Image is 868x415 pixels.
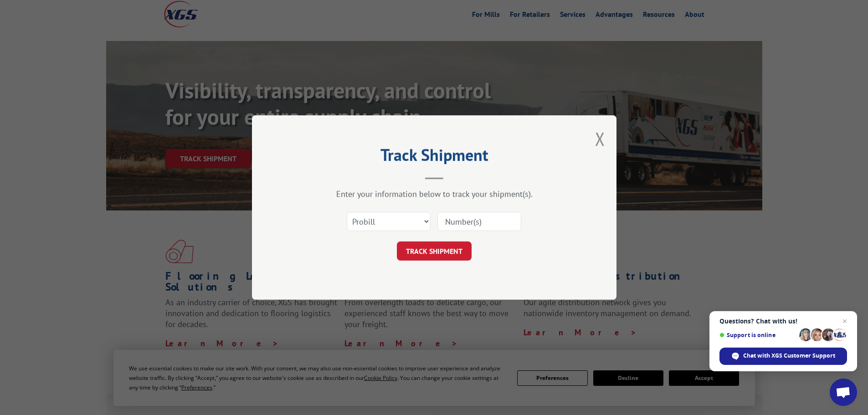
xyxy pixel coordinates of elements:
[437,212,521,231] input: Number(s)
[839,316,850,327] span: Close chat
[743,352,835,360] span: Chat with XGS Customer Support
[719,332,796,338] span: Support is online
[298,189,571,199] div: Enter your information below to track your shipment(s).
[830,379,857,406] div: Open chat
[595,127,605,151] button: Close modal
[719,318,847,325] span: Questions? Chat with us!
[397,241,472,261] button: TRACK SHIPMENT
[719,348,847,365] div: Chat with XGS Customer Support
[298,149,571,166] h2: Track Shipment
